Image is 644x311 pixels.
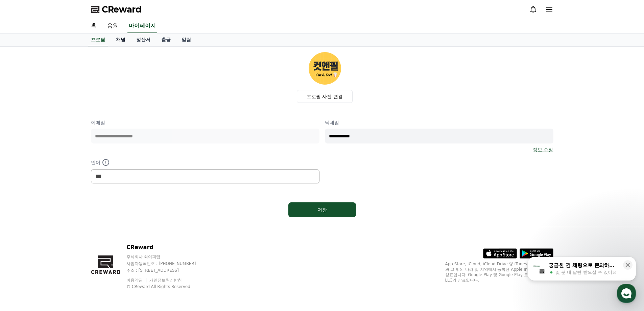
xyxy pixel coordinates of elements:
[45,215,87,231] a: 대화
[325,119,553,126] p: 닉네임
[91,4,142,15] a: CReward
[131,34,156,46] a: 정산서
[111,34,131,46] a: 채널
[2,215,45,231] a: 홈
[87,215,130,231] a: 설정
[62,225,70,230] span: 대화
[91,119,319,126] p: 이메일
[126,261,209,266] p: 사업자등록번호 : [PHONE_NUMBER]
[126,284,209,289] p: © CReward All Rights Reserved.
[126,254,209,260] p: 주식회사 와이피랩
[102,19,123,33] a: 음원
[126,243,209,251] p: CReward
[445,261,553,283] p: App Store, iCloud, iCloud Drive 및 iTunes Store는 미국과 그 밖의 나라 및 지역에서 등록된 Apple Inc.의 서비스 상표입니다. Goo...
[88,34,108,46] a: 프로필
[176,34,196,46] a: 알림
[156,34,176,46] a: 출금
[86,19,102,33] a: 홈
[533,146,553,153] a: 정보 수정
[309,52,341,85] img: profile_image
[102,4,142,15] span: CReward
[127,19,157,33] a: 마이페이지
[288,202,356,217] button: 저장
[126,278,148,283] a: 이용약관
[126,268,209,273] p: 주소 : [STREET_ADDRESS]
[91,158,319,166] p: 언어
[149,278,182,283] a: 개인정보처리방침
[297,90,353,103] label: 프로필 사진 변경
[104,225,113,230] span: 설정
[302,206,342,213] div: 저장
[21,225,25,230] span: 홈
